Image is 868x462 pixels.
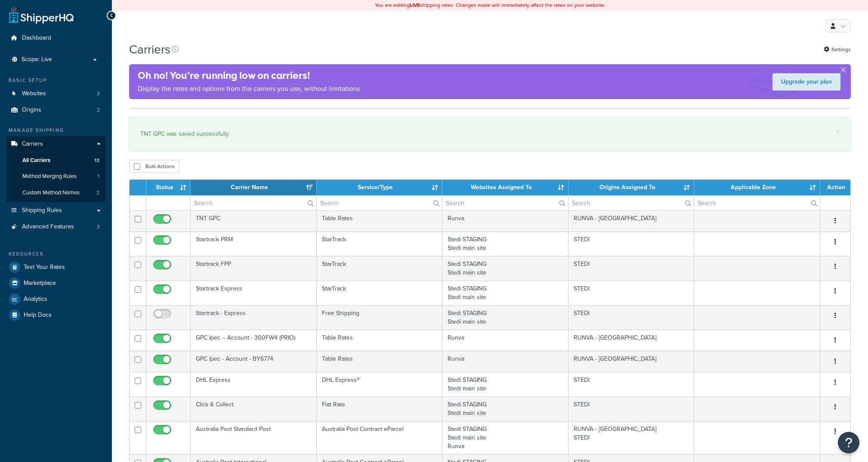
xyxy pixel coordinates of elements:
a: Analytics [6,291,105,307]
a: Advanced Features 2 [6,219,105,235]
span: 3 [97,90,100,97]
span: Origins [22,106,41,114]
li: Advanced Features [6,219,105,235]
span: Method Merging Rules [22,173,77,180]
td: Table Rates [317,330,443,351]
td: Stedi STAGING Stedi main site [442,396,568,421]
td: STEDI [568,372,695,396]
th: Service/Type: activate to sort column ascending [317,180,443,195]
a: All Carriers 13 [6,153,105,169]
span: Shipping Rules [22,207,62,214]
li: All Carriers [6,153,105,169]
td: Startrack FPP [191,256,317,281]
td: RUNVA - [GEOGRAPHIC_DATA] STEDI [568,421,695,454]
td: StarTrack [317,231,443,256]
span: 2 [96,189,99,197]
span: Dashboard [22,34,51,42]
li: Custom Method Names [6,185,105,201]
a: Custom Method Names 2 [6,185,105,201]
td: Stedi STAGING Stedi main site [442,256,568,281]
a: Upgrade your plan [772,73,840,91]
span: Websites [22,90,46,97]
td: Table Rates [317,351,443,372]
input: Search [442,196,568,210]
td: GPC Ipec - Account - BY6774 [191,351,317,372]
span: All Carriers [22,157,50,164]
td: Runva [442,210,568,231]
td: TNT GPC [191,210,317,231]
td: Click & Collect [191,396,317,421]
td: STEDI [568,281,695,305]
td: DHL Express [191,372,317,396]
span: Custom Method Names [22,189,80,197]
td: DHL Express® [317,372,443,396]
a: Method Merging Rules 1 [6,169,105,184]
td: Startrack PRM [191,231,317,256]
li: Websites [6,86,105,102]
td: STEDI [568,396,695,421]
td: Australia Post Standard Post [191,421,317,454]
a: Help Docs [6,307,105,323]
p: Display the rates and options from the carriers you use, without limitations. [138,83,361,95]
a: Marketplace [6,275,105,291]
a: Test Your Rates [6,259,105,275]
th: Origins Assigned To: activate to sort column ascending [568,180,695,195]
th: Websites Assigned To: activate to sort column ascending [442,180,568,195]
div: Manage Shipping [6,127,105,134]
td: StarTrack [317,256,443,281]
input: Search [317,196,442,210]
a: Carriers [6,136,105,152]
h4: Oh no! You’re running low on carriers! [138,69,361,83]
td: GPC Ipec – Account - 300FW4 (PRIO) [191,330,317,351]
div: Basic Setup [6,77,105,84]
button: Open Resource Center [838,432,859,453]
td: Runva [442,351,568,372]
td: STEDI [568,256,695,281]
div: TNT GPC was saved successfully [140,128,840,140]
td: RUNVA - [GEOGRAPHIC_DATA] [568,210,695,231]
td: Stedi STAGING Stedi main site [442,372,568,396]
a: ShipperHQ Home [9,6,74,24]
td: Stedi STAGING Stedi main site [442,231,568,256]
td: Flat Rate [317,396,443,421]
span: 13 [94,157,99,164]
td: Australia Post Contract eParcel [317,421,443,454]
td: STEDI [568,305,695,330]
span: Test Your Rates [24,264,65,271]
span: Carriers [22,140,43,148]
div: Resources [6,250,105,258]
span: 2 [97,223,100,231]
span: Scope: Live [22,56,52,63]
th: Carrier Name: activate to sort column ascending [191,180,317,195]
td: Table Rates [317,210,443,231]
span: Marketplace [24,280,56,287]
th: Status: activate to sort column ascending [146,180,191,195]
li: Method Merging Rules [6,169,105,184]
td: Stedi STAGING Stedi main site Runva [442,421,568,454]
td: RUNVA - [GEOGRAPHIC_DATA] [568,351,695,372]
input: Search [191,196,316,210]
input: Search [694,196,820,210]
li: Carriers [6,136,105,202]
a: Origins 2 [6,102,105,118]
span: 1 [98,173,99,180]
td: Runva [442,330,568,351]
th: Applicable Zone: activate to sort column ascending [694,180,820,195]
th: Action [820,180,850,195]
li: Shipping Rules [6,203,105,219]
a: Settings [824,44,851,56]
span: Analytics [24,296,47,303]
span: 2 [97,106,100,114]
td: StarTrack [317,281,443,305]
input: Search [568,196,694,210]
h1: Carriers [129,41,170,58]
button: Bulk Actions [129,160,179,173]
a: Dashboard [6,30,105,46]
a: Websites 3 [6,86,105,102]
td: Stedi STAGING Stedi main site [442,281,568,305]
td: Startrack - Express [191,305,317,330]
